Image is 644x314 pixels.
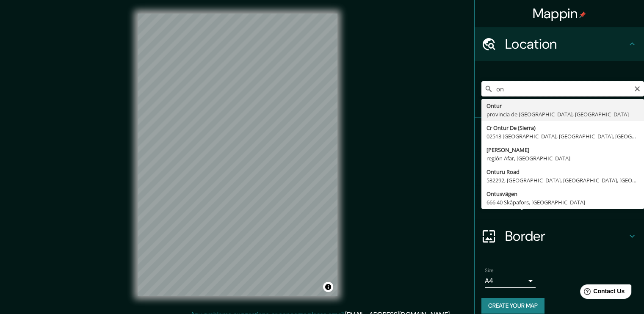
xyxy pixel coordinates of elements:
[486,190,639,198] div: Ontusvägen
[505,228,627,245] h4: Border
[634,84,641,92] button: Clear
[486,168,639,176] div: Onturu Road
[323,282,333,292] button: Toggle attribution
[486,154,639,163] div: región Afar, [GEOGRAPHIC_DATA]
[486,176,639,185] div: 532292, [GEOGRAPHIC_DATA], [GEOGRAPHIC_DATA], [GEOGRAPHIC_DATA], [GEOGRAPHIC_DATA], [GEOGRAPHIC_D...
[485,267,494,274] label: Size
[579,11,586,18] img: pin-icon.png
[505,194,627,211] h4: Layout
[475,27,644,61] div: Location
[486,124,639,132] div: Cr Ontur De (Sierra)
[481,81,644,96] input: Pick your city or area
[475,185,644,219] div: Layout
[486,102,639,110] div: Ontur
[486,198,639,207] div: 666 40 Skåpafors, [GEOGRAPHIC_DATA]
[486,110,639,118] div: provincia de [GEOGRAPHIC_DATA], [GEOGRAPHIC_DATA]
[505,36,627,52] h4: Location
[486,146,639,154] div: [PERSON_NAME]
[481,298,544,314] button: Create your map
[533,5,586,22] h4: Mappin
[475,151,644,185] div: Style
[569,281,635,305] iframe: Help widget launcher
[485,274,536,288] div: A4
[138,14,337,296] canvas: Map
[486,132,639,140] div: 02513 [GEOGRAPHIC_DATA], [GEOGRAPHIC_DATA], [GEOGRAPHIC_DATA]
[475,118,644,151] div: Pins
[475,219,644,253] div: Border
